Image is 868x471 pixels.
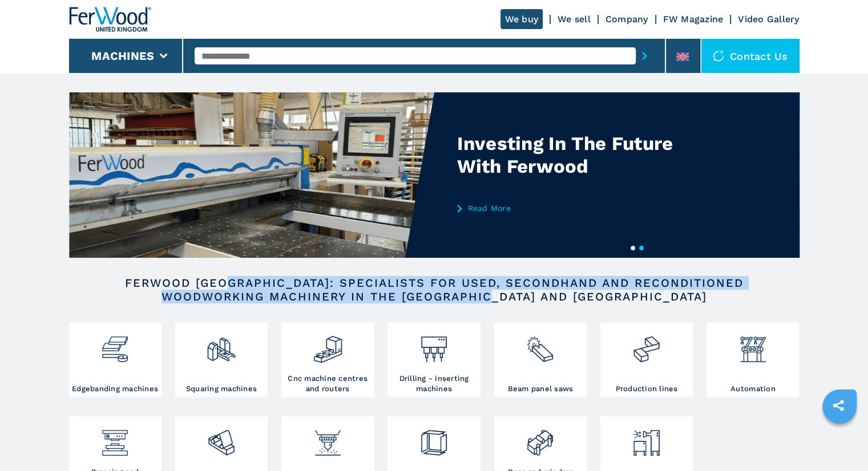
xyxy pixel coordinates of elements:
[738,14,799,25] a: Video Gallery
[390,373,477,394] h3: Drilling - inserting machines
[558,14,591,25] a: We sell
[281,323,374,397] a: Cnc machine centres and routers
[730,384,776,394] h3: Automation
[69,92,434,258] img: Investing In The Future With Ferwood
[419,326,449,364] img: foratrici_inseritrici_2.png
[284,373,371,394] h3: Cnc machine centres and routers
[457,204,681,213] a: Read More
[175,323,268,397] a: Squaring machines
[701,39,800,73] div: Contact us
[631,326,661,364] img: linee_di_produzione_2.png
[69,323,162,397] a: Edgebanding machines
[738,326,768,364] img: automazione.png
[663,14,724,25] a: FW Magazine
[639,246,644,250] button: 2
[525,419,555,458] img: lavorazione_porte_finestre_2.png
[387,323,480,397] a: Drilling - inserting machines
[706,323,799,397] a: Automation
[186,384,257,394] h3: Squaring machines
[507,384,573,394] h3: Beam panel saws
[100,326,130,364] img: bordatrici_1.png
[631,246,635,250] button: 1
[72,384,158,394] h3: Edgebanding machines
[605,14,648,25] a: Company
[313,326,343,364] img: centro_di_lavoro_cnc_2.png
[636,43,653,69] button: submit-button
[313,419,343,458] img: verniciatura_1.png
[69,7,151,32] img: Ferwood
[91,49,154,63] button: Machines
[824,391,853,420] a: sharethis
[500,9,543,29] a: We buy
[206,326,236,364] img: squadratrici_2.png
[525,326,555,364] img: sezionatrici_2.png
[100,419,130,458] img: pressa-strettoia.png
[106,276,763,303] h2: FERWOOD [GEOGRAPHIC_DATA]: SPECIALISTS FOR USED, SECONDHAND AND RECONDITIONED WOODWORKING MACHINE...
[419,419,449,458] img: montaggio_imballaggio_2.png
[494,323,587,397] a: Beam panel saws
[616,384,678,394] h3: Production lines
[713,50,724,62] img: Contact us
[600,323,693,397] a: Production lines
[819,420,859,462] iframe: Chat
[631,419,661,458] img: aspirazione_1.png
[206,419,236,458] img: levigatrici_2.png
